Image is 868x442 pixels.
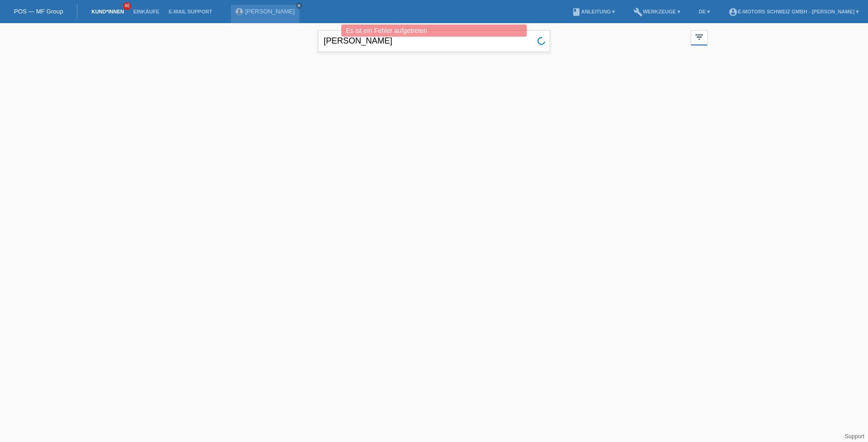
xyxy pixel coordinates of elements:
img: loading_inline_small.gif [536,36,546,46]
a: Kund*innen [87,9,128,14]
i: book [572,7,581,17]
div: Es ist ein Fehler aufgetreten [341,25,527,37]
a: POS — MF Group [14,8,63,15]
a: Support [845,433,864,440]
a: close [296,2,302,9]
i: close [297,3,301,8]
a: DE ▾ [694,9,715,14]
a: bookAnleitung ▾ [567,9,619,14]
a: buildWerkzeuge ▾ [629,9,685,14]
a: [PERSON_NAME] [245,8,295,15]
i: build [633,7,643,17]
i: account_circle [728,7,738,17]
a: E-Mail Support [164,9,217,14]
input: Suche... [318,30,550,52]
a: Einkäufe [128,9,164,14]
a: account_circleE-Motors Schweiz GmbH - [PERSON_NAME] ▾ [724,9,863,14]
i: filter_list [694,32,704,42]
span: 46 [123,2,131,10]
